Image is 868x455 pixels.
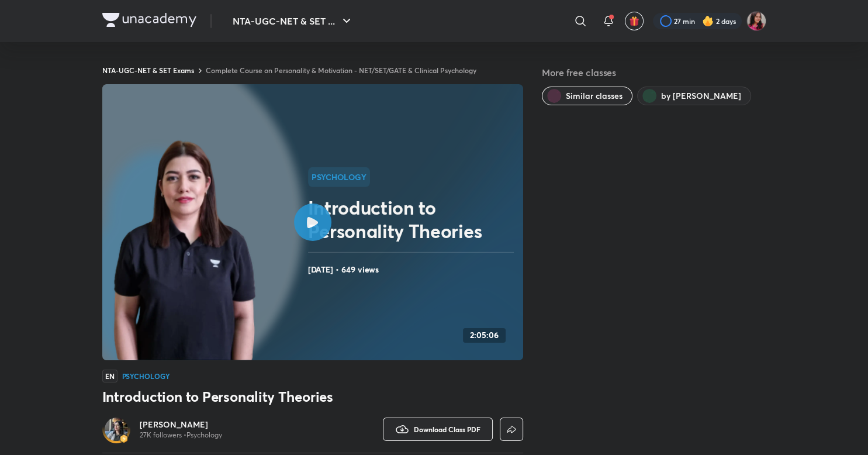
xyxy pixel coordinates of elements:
[102,13,196,30] a: Company Logo
[746,11,766,31] img: Shweta Mishra
[542,66,766,80] h5: More free classes
[226,9,361,33] button: NTA-UGC-NET & SET ...
[702,15,714,27] img: streak
[629,16,639,26] img: avatar
[140,430,222,440] p: 27K followers • Psychology
[414,425,480,434] span: Download Class PDF
[661,90,741,102] span: by Hafsa Malik
[308,262,518,277] h4: [DATE] • 649 views
[120,435,128,443] img: badge
[566,90,623,102] span: Similar classes
[637,87,751,105] button: by Hafsa Malik
[102,387,523,406] h3: Introduction to Personality Theories
[625,12,644,30] button: avatar
[206,66,476,75] a: Complete Course on Personality & Motivation - NET/SET/GATE & Clinical Psychology
[105,418,128,441] img: Avatar
[102,415,130,443] a: Avatarbadge
[102,13,196,27] img: Company Logo
[140,419,222,430] a: [PERSON_NAME]
[102,66,194,75] a: NTA-UGC-NET & SET Exams
[383,418,493,441] button: Download Class PDF
[122,373,170,380] h4: Psychology
[102,370,117,382] span: EN
[308,196,518,243] h2: Introduction to Personality Theories
[542,87,632,105] button: Similar classes
[470,330,499,340] h4: 2:05:06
